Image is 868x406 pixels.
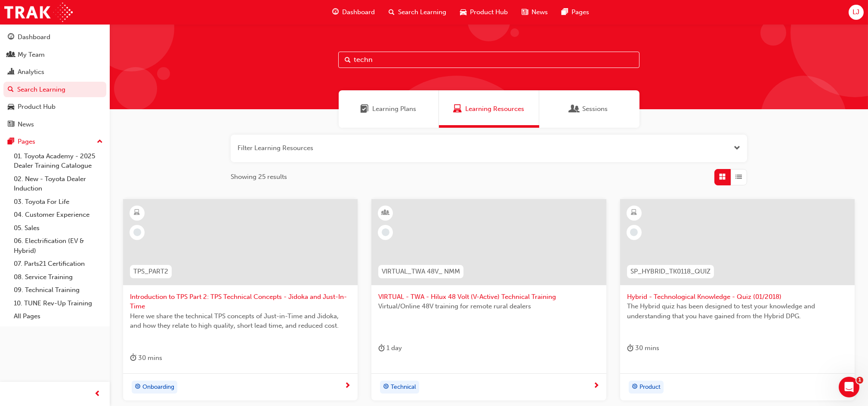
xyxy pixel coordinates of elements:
[470,7,508,17] span: Product Hub
[620,199,855,400] a: SP_HYBRID_TK0118_QUIZHybrid - Technological Knowledge - Quiz (01/2018)The Hybrid quiz has been de...
[382,3,453,21] a: search-iconSearch Learning
[3,28,106,134] button: DashboardMy TeamAnalyticsSearch LearningProduct HubNews
[10,310,106,323] a: All Pages
[571,104,579,114] span: Sessions
[453,3,515,21] a: car-iconProduct Hub
[515,3,555,21] a: news-iconNews
[8,51,14,59] span: people-icon
[332,7,339,18] span: guage-icon
[10,195,106,209] a: 03. Toyota For Life
[345,55,351,65] span: Search
[856,377,863,384] span: 1
[630,267,710,277] span: SP_HYBRID_TK0118_QUIZ
[10,283,106,297] a: 09. Technical Training
[142,382,174,392] span: Onboarding
[18,102,56,112] div: Product Hub
[382,228,389,236] span: learningRecordVerb_NONE-icon
[97,136,103,148] span: up-icon
[361,104,369,114] span: Learning Plans
[10,172,106,195] a: 02. New - Toyota Dealer Induction
[639,382,661,392] span: Product
[8,68,14,76] span: chart-icon
[133,228,141,236] span: learningRecordVerb_NONE-icon
[3,134,106,150] button: Pages
[8,138,14,146] span: pages-icon
[631,207,637,218] span: learningResourceType_ELEARNING-icon
[398,7,446,17] span: Search Learning
[627,301,848,321] span: The Hybrid quiz has been designed to test your knowledge and understanding that you have gained f...
[383,207,389,218] span: learningResourceType_INSTRUCTOR_LED-icon
[18,50,45,60] div: My Team
[8,121,14,129] span: news-icon
[3,117,106,132] a: News
[571,7,589,17] span: Pages
[8,103,14,111] span: car-icon
[3,82,106,98] a: Search Learning
[522,7,528,18] span: news-icon
[123,199,358,400] a: TPS_PART2Introduction to TPS Part 2: TPS Technical Concepts - Jidoka and Just-In-TimeHere we shar...
[853,7,859,17] span: LJ
[389,7,395,18] span: search-icon
[325,3,382,21] a: guage-iconDashboard
[133,267,168,277] span: TPS_PART2
[10,257,106,271] a: 07. Parts21 Certification
[130,353,162,363] div: 30 mins
[736,172,742,182] span: List
[531,7,548,17] span: News
[10,150,106,172] a: 01. Toyota Academy - 2025 Dealer Training Catalogue
[373,104,417,114] span: Learning Plans
[453,104,462,114] span: Learning Resources
[465,104,524,114] span: Learning Resources
[382,267,460,277] span: VIRTUAL_TWA 48V_ NMM
[342,7,375,17] span: Dashboard
[95,389,101,400] span: prev-icon
[378,292,599,302] span: VIRTUAL - TWA - Hilux 48 Volt (V-Active) Technical Training
[378,343,402,354] div: 1 day
[134,207,140,218] span: learningResourceType_ELEARNING-icon
[344,382,351,390] span: next-icon
[135,381,141,393] span: target-icon
[593,382,599,390] span: next-icon
[3,99,106,115] a: Product Hub
[439,90,539,128] a: Learning ResourcesLearning Resources
[460,7,466,18] span: car-icon
[391,382,416,392] span: Technical
[3,64,106,80] a: Analytics
[839,377,859,397] iframe: Intercom live chat
[627,292,848,302] span: Hybrid - Technological Knowledge - Quiz (01/2018)
[383,381,389,393] span: target-icon
[632,381,638,393] span: target-icon
[130,292,351,311] span: Introduction to TPS Part 2: TPS Technical Concepts - Jidoka and Just-In-Time
[10,297,106,310] a: 10. TUNE Rev-Up Training
[10,208,106,221] a: 04. Customer Experience
[18,120,34,129] div: News
[583,104,608,114] span: Sessions
[630,228,638,236] span: learningRecordVerb_NONE-icon
[627,343,659,354] div: 30 mins
[371,199,606,400] a: VIRTUAL_TWA 48V_ NMMVIRTUAL - TWA - Hilux 48 Volt (V-Active) Technical TrainingVirtual/Online 48V...
[18,137,35,147] div: Pages
[734,143,740,153] button: Open the filter
[10,221,106,235] a: 05. Sales
[562,7,568,18] span: pages-icon
[130,311,351,331] span: Here we share the technical TPS concepts of Just-in-Time and Jidoka, and how they relate to high ...
[4,3,73,22] img: Trak
[130,353,136,363] span: duration-icon
[627,343,633,354] span: duration-icon
[339,90,439,128] a: Learning PlansLearning Plans
[378,343,385,354] span: duration-icon
[8,34,14,41] span: guage-icon
[3,47,106,63] a: My Team
[8,86,14,94] span: search-icon
[539,90,639,128] a: SessionsSessions
[720,172,726,182] span: Grid
[3,29,106,45] a: Dashboard
[338,52,639,68] input: Search...
[378,301,599,311] span: Virtual/Online 48V training for remote rural dealers
[10,234,106,257] a: 06. Electrification (EV & Hybrid)
[849,5,864,20] button: LJ
[231,172,287,182] span: Showing 25 results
